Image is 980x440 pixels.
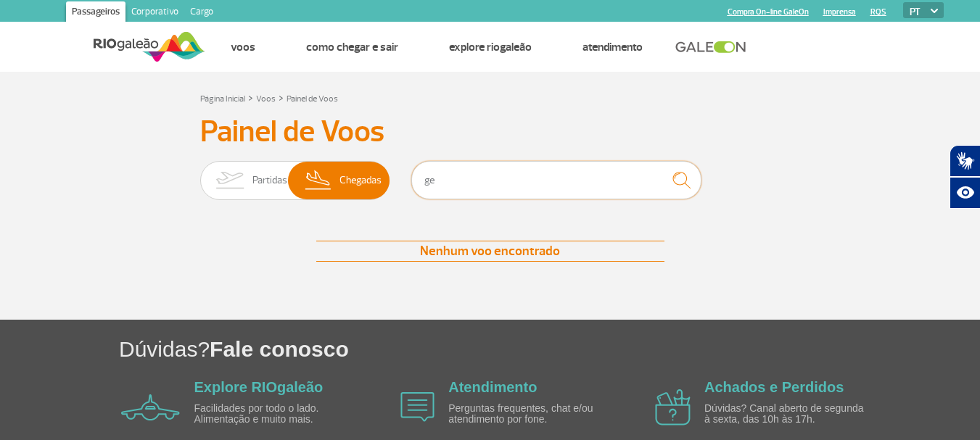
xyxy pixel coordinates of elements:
[184,1,219,25] a: Cargo
[207,162,252,199] img: slider-embarque
[200,94,245,104] a: Página Inicial
[950,145,980,177] button: Abrir tradutor de língua de sinais.
[121,394,180,420] img: airplane icon
[728,7,809,17] a: Compra On-line GaleOn
[448,403,615,426] p: Perguntas frequentes, chat e/ou atendimento por fone.
[248,89,253,106] a: >
[287,94,338,104] a: Painel de Voos
[704,379,844,395] a: Achados e Perdidos
[200,114,781,150] h3: Painel de Voos
[252,162,287,199] span: Partidas
[582,40,643,54] a: Atendimento
[823,7,856,17] a: Imprensa
[950,145,980,209] div: Plugin de acessibilidade da Hand Talk.
[66,1,125,25] a: Passageiros
[339,162,382,199] span: Chegadas
[704,403,871,426] p: Dúvidas? Canal aberto de segunda à sexta, das 10h às 17h.
[194,379,324,395] a: Explore RIOgaleão
[950,177,980,209] button: Abrir recursos assistivos.
[400,392,435,422] img: airplane icon
[316,241,664,262] div: Nenhum voo encontrado
[297,162,340,199] img: slider-desembarque
[125,1,184,25] a: Corporativo
[231,40,255,54] a: Voos
[256,94,276,104] a: Voos
[411,161,701,199] input: Voo, cidade ou cia aérea
[306,40,398,54] a: Como chegar e sair
[870,7,886,17] a: RQS
[119,334,980,364] h1: Dúvidas?
[448,379,537,395] a: Atendimento
[194,403,361,426] p: Facilidades por todo o lado. Alimentação e muito mais.
[279,89,284,106] a: >
[210,337,349,361] span: Fale conosco
[655,389,691,426] img: airplane icon
[449,40,532,54] a: Explore RIOgaleão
